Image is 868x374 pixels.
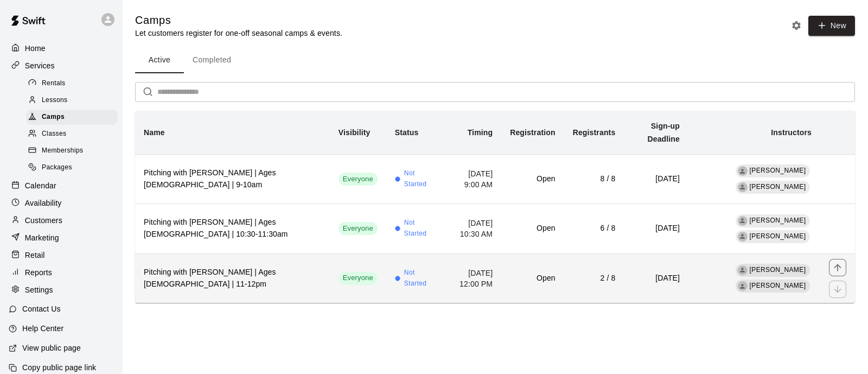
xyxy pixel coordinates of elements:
div: Rentals [26,76,118,91]
div: This service is visible to all of your customers [339,222,378,235]
a: Packages [26,160,122,176]
div: Lessons [26,93,118,108]
h6: 8 / 8 [573,173,616,185]
a: Lessons [26,92,122,109]
h6: Pitching with [PERSON_NAME] | Ages [DEMOGRAPHIC_DATA] | 9-10am [144,167,321,191]
h6: 2 / 8 [573,272,616,284]
span: Everyone [339,273,378,283]
h6: Open [510,173,555,185]
a: Retail [9,247,113,263]
div: This service is visible to all of your customers [339,173,378,186]
button: Completed [184,47,240,73]
a: New [805,21,855,30]
h6: Pitching with [PERSON_NAME] | Ages [DEMOGRAPHIC_DATA] | 10:30-11:30am [144,217,321,240]
p: Settings [25,284,53,295]
span: [PERSON_NAME] [750,183,806,191]
h6: [DATE] [633,223,680,234]
td: [DATE] 10:30 AM [442,204,501,253]
button: Camp settings [788,17,805,34]
p: Reports [25,267,52,278]
a: Classes [26,126,122,143]
a: Marketing [9,230,113,246]
td: [DATE] 9:00 AM [442,154,501,204]
button: move item up [829,259,846,276]
p: Services [25,60,55,71]
b: Name [144,128,165,137]
span: Not Started [404,218,434,239]
a: Calendar [9,178,113,194]
span: Everyone [339,224,378,234]
button: Active [135,47,184,73]
div: Classes [26,126,118,142]
h6: Open [510,272,555,284]
span: Memberships [42,145,83,156]
a: Home [9,40,113,56]
p: Marketing [25,232,59,243]
h6: Pitching with [PERSON_NAME] | Ages [DEMOGRAPHIC_DATA] | 11-12pm [144,267,321,290]
div: Brett Armour [738,166,748,176]
span: Lessons [42,95,68,106]
span: [PERSON_NAME] [750,217,806,224]
a: Reports [9,264,113,281]
p: Retail [25,250,45,261]
b: Registrants [573,128,616,137]
div: Brett Armour [738,216,748,226]
p: Availability [25,198,62,208]
h6: 6 / 8 [573,223,616,234]
span: Classes [42,129,66,140]
a: Memberships [26,143,122,160]
button: New [808,16,855,36]
a: Customers [9,212,113,229]
b: Timing [468,128,493,137]
div: Packages [26,160,118,175]
p: Contact Us [22,303,61,314]
p: Help Center [22,323,63,334]
a: Settings [9,282,113,298]
div: Memberships [26,143,118,159]
p: Home [25,43,46,54]
b: Visibility [339,128,371,137]
span: [PERSON_NAME] [750,167,806,174]
div: Brett Armour [738,265,748,275]
span: [PERSON_NAME] [750,266,806,274]
p: Let customers register for one-off seasonal camps & events. [135,28,342,39]
h6: Open [510,223,555,234]
div: Trey Morrill [738,232,748,242]
p: View public page [22,343,81,353]
h6: [DATE] [633,173,680,185]
p: Calendar [25,180,56,191]
span: [PERSON_NAME] [750,232,806,240]
span: [PERSON_NAME] [750,282,806,289]
div: Trey Morrill [738,182,748,192]
div: This service is visible to all of your customers [339,272,378,285]
h6: [DATE] [633,272,680,284]
p: Customers [25,215,62,226]
b: Registration [510,128,555,137]
a: Services [9,58,113,74]
b: Instructors [771,128,812,137]
p: Copy public page link [22,362,96,373]
a: Rentals [26,75,122,92]
span: Not Started [404,268,434,289]
div: Camps [26,110,118,125]
table: simple table [135,111,855,303]
span: Everyone [339,174,378,185]
b: Sign-up Deadline [647,122,680,143]
span: Packages [42,162,72,173]
b: Status [395,128,419,137]
span: Not Started [404,168,434,190]
a: Availability [9,195,113,211]
span: Camps [42,112,65,123]
span: Rentals [42,78,66,89]
h5: Camps [135,13,342,28]
a: Camps [26,109,122,126]
td: [DATE] 12:00 PM [442,253,501,303]
div: Trey Morrill [738,281,748,291]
